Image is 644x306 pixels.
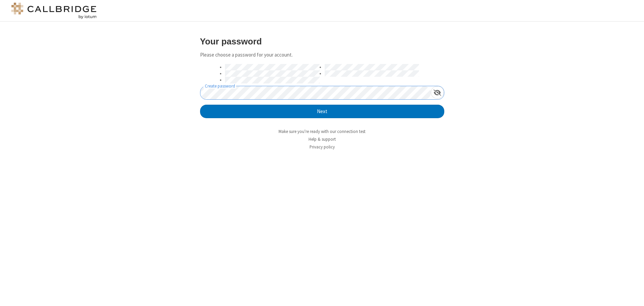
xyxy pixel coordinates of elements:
img: logo@2x.png [10,3,98,19]
p: Please choose a password for your account. [200,51,444,59]
div: Show password [431,86,444,99]
input: Create password [200,86,431,99]
a: Privacy policy [310,144,335,150]
a: Make sure you're ready with our connection test [279,129,365,134]
h3: Your password [200,37,444,46]
button: Next [200,105,444,118]
a: Help & support [309,136,336,142]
